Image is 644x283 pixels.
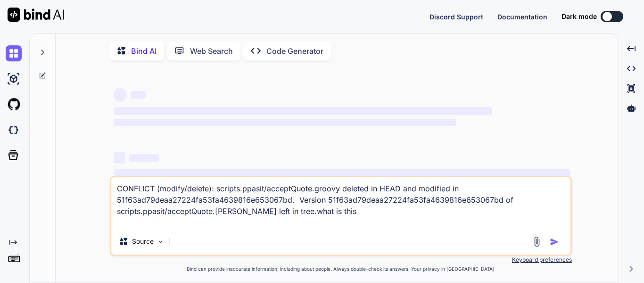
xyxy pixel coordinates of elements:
img: attachment [531,236,542,247]
p: Source [132,237,154,246]
span: ‌ [129,154,159,162]
span: Dark mode [561,12,597,21]
p: Web Search [190,45,233,57]
span: ‌ [114,107,492,115]
button: Discord Support [429,12,483,22]
p: Bind AI [131,45,157,57]
span: ‌ [114,119,456,126]
span: ‌ [114,88,127,102]
img: ai-studio [6,71,22,87]
p: Code Generator [266,45,323,57]
span: ‌ [114,169,570,177]
img: icon [550,237,559,247]
img: chat [6,45,22,61]
span: ‌ [131,91,146,99]
img: githubLight [6,96,22,112]
img: darkCloudIdeIcon [6,122,22,138]
span: Documentation [497,13,547,21]
img: Bind AI [8,8,64,22]
textarea: CONFLICT (modify/delete): scripts.ppasit/acceptQuote.groovy deleted in HEAD and modified in 51f63... [111,177,570,228]
img: Pick Models [157,238,165,246]
span: Discord Support [429,13,483,21]
button: Documentation [497,12,547,22]
p: Keyboard preferences [110,256,572,264]
span: ‌ [114,152,125,163]
p: Bind can provide inaccurate information, including about people. Always double-check its answers.... [110,266,572,273]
